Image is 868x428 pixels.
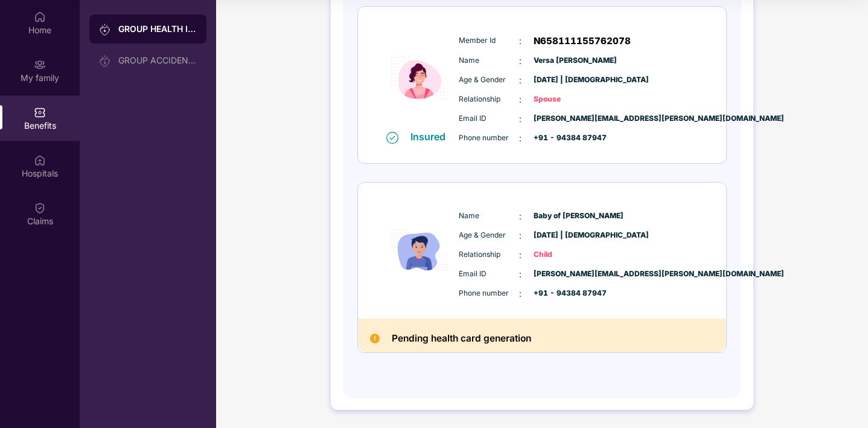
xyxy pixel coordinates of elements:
[534,74,594,86] span: [DATE] | [DEMOGRAPHIC_DATA]
[534,113,594,125] span: [PERSON_NAME][EMAIL_ADDRESS][PERSON_NAME][DOMAIN_NAME]
[534,288,594,299] span: +91 - 94384 87947
[459,74,519,86] span: Age & Gender
[459,132,519,144] span: Phone number
[34,106,46,118] img: svg+xml;base64,PHN2ZyBpZD0iQmVuZWZpdHMiIHhtbG5zPSJodHRwOi8vd3d3LnczLm9yZy8yMDAwL3N2ZyIgd2lkdGg9Ij...
[534,94,594,105] span: Spouse
[386,132,398,144] img: svg+xml;base64,PHN2ZyB4bWxucz0iaHR0cDovL3d3dy53My5vcmcvMjAwMC9zdmciIHdpZHRoPSIxNiIgaGVpZ2h0PSIxNi...
[34,11,46,23] img: svg+xml;base64,PHN2ZyBpZD0iSG9tZSIgeG1sbnM9Imh0dHA6Ly93d3cudzMub3JnLzIwMDAvc3ZnIiB3aWR0aD0iMjAiIG...
[383,26,456,131] img: icon
[519,229,522,242] span: :
[519,54,522,68] span: :
[459,113,519,125] span: Email ID
[118,23,197,35] div: GROUP HEALTH INSURANCE
[459,288,519,299] span: Phone number
[519,132,522,145] span: :
[534,230,594,241] span: [DATE] | [DEMOGRAPHIC_DATA]
[459,249,519,261] span: Relationship
[459,210,519,222] span: Name
[519,34,522,48] span: :
[34,202,46,214] img: svg+xml;base64,PHN2ZyBpZD0iQ2xhaW0iIHhtbG5zPSJodHRwOi8vd3d3LnczLm9yZy8yMDAwL3N2ZyIgd2lkdGg9IjIwIi...
[534,249,594,261] span: Child
[534,34,631,48] span: N658111155762078
[99,24,111,36] img: svg+xml;base64,PHN2ZyB3aWR0aD0iMjAiIGhlaWdodD0iMjAiIHZpZXdCb3g9IjAgMCAyMCAyMCIgZmlsbD0ibm9uZSIgeG...
[459,268,519,280] span: Email ID
[519,210,522,223] span: :
[370,334,380,343] img: Pending
[519,112,522,126] span: :
[99,55,111,67] img: svg+xml;base64,PHN2ZyB3aWR0aD0iMjAiIGhlaWdodD0iMjAiIHZpZXdCb3g9IjAgMCAyMCAyMCIgZmlsbD0ibm9uZSIgeG...
[519,268,522,281] span: :
[519,93,522,106] span: :
[410,131,453,143] div: Insured
[519,287,522,300] span: :
[459,55,519,66] span: Name
[534,210,594,222] span: Baby of [PERSON_NAME]
[34,59,46,71] img: svg+xml;base64,PHN2ZyB3aWR0aD0iMjAiIGhlaWdodD0iMjAiIHZpZXdCb3g9IjAgMCAyMCAyMCIgZmlsbD0ibm9uZSIgeG...
[534,55,594,66] span: Versa [PERSON_NAME]
[34,154,46,166] img: svg+xml;base64,PHN2ZyBpZD0iSG9zcGl0YWxzIiB4bWxucz0iaHR0cDovL3d3dy53My5vcmcvMjAwMC9zdmciIHdpZHRoPS...
[519,74,522,87] span: :
[459,230,519,241] span: Age & Gender
[534,268,594,280] span: [PERSON_NAME][EMAIL_ADDRESS][PERSON_NAME][DOMAIN_NAME]
[459,35,519,47] span: Member Id
[383,198,456,303] img: icon
[459,94,519,105] span: Relationship
[534,132,594,144] span: +91 - 94384 87947
[118,56,197,65] div: GROUP ACCIDENTAL INSURANCE
[519,248,522,262] span: :
[392,331,531,347] h2: Pending health card generation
